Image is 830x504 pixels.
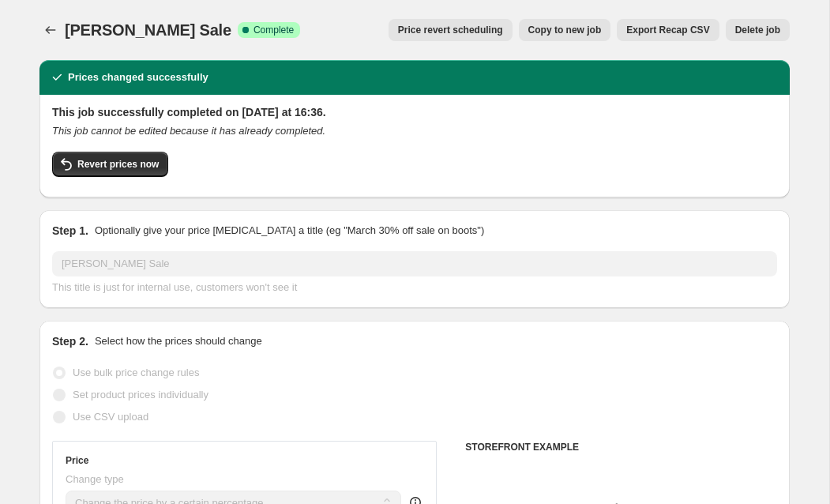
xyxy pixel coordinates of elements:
span: Price revert scheduling [398,24,503,36]
span: Export Recap CSV [626,24,709,36]
p: Select how the prices should change [95,333,262,349]
span: Use bulk price change rules [73,367,199,378]
h2: This job successfully completed on [DATE] at 16:36. [52,104,777,120]
input: 30% off holiday sale [52,251,777,276]
span: Change type [66,473,124,485]
span: Delete job [735,24,780,36]
h3: Price [66,454,88,467]
h2: Prices changed successfully [68,70,208,85]
span: Copy to new job [528,24,602,36]
span: Use CSV upload [73,411,148,423]
span: [PERSON_NAME] Sale [65,21,231,39]
button: Price change jobs [39,19,62,41]
h2: Step 2. [52,333,88,349]
i: This job cannot be edited because it has already completed. [52,125,325,137]
button: Copy to new job [519,19,611,41]
button: Delete job [726,19,790,41]
button: Revert prices now [52,152,168,177]
span: Complete [254,24,294,36]
span: This title is just for internal use, customers won't see it [52,281,297,293]
h2: Step 1. [52,223,88,239]
h6: STOREFRONT EXAMPLE [465,441,777,453]
button: Price revert scheduling [389,19,513,41]
span: Revert prices now [77,158,159,171]
span: Set product prices individually [73,389,208,401]
button: Export Recap CSV [617,19,719,41]
p: Optionally give your price [MEDICAL_DATA] a title (eg "March 30% off sale on boots") [95,223,484,239]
